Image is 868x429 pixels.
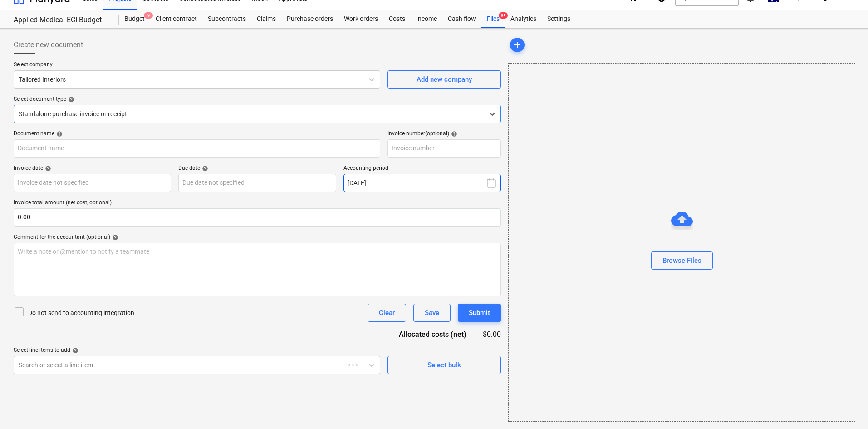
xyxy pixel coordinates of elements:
div: Select bulk [427,359,461,371]
div: Allocated costs (net) [383,329,481,340]
a: Settings [542,10,576,28]
p: Invoice total amount (net cost, optional) [14,199,501,208]
div: Submit [469,307,490,319]
div: Due date [178,165,336,172]
a: Analytics [505,10,542,28]
div: Save [425,307,439,319]
div: Select line-items to add [14,347,380,354]
p: Select company [14,61,380,70]
span: help [449,131,457,137]
span: 9 [144,12,153,19]
p: Accounting period [343,165,501,174]
div: $0.00 [481,329,501,340]
input: Invoice date not specified [14,174,171,192]
a: Purchase orders [281,10,338,28]
span: help [54,131,63,137]
span: help [70,347,78,354]
span: 9+ [499,12,508,19]
input: Invoice total amount (net cost, optional) [14,208,501,227]
a: Budget9 [119,10,150,28]
p: Do not send to accounting integration [28,308,134,317]
button: Add new company [387,70,501,89]
a: Income [411,10,442,28]
span: help [43,165,51,172]
div: Budget [119,10,150,28]
span: help [110,234,118,241]
div: Clear [379,307,395,319]
input: Document name [14,139,380,158]
button: Select bulk [387,356,501,374]
input: Due date not specified [178,174,336,192]
div: Browse Files [508,63,855,422]
div: Applied Medical ECI Budget [14,15,108,25]
a: Cash flow [442,10,481,28]
span: add [512,39,523,50]
div: Files [481,10,505,28]
div: Document name [14,130,380,138]
div: Select document type [14,96,501,103]
a: Subcontracts [202,10,251,28]
a: Work orders [338,10,383,28]
button: [DATE] [343,174,501,192]
a: Claims [251,10,281,28]
button: Submit [458,304,501,322]
a: Costs [383,10,411,28]
button: Save [413,304,451,322]
button: Browse Files [651,251,713,270]
iframe: Chat Widget [823,385,868,429]
span: help [200,165,208,172]
button: Clear [368,304,406,322]
input: Invoice number [387,139,501,158]
a: Files9+ [481,10,505,28]
div: Invoice date [14,165,171,172]
span: help [66,96,74,103]
div: Browse Files [662,255,701,266]
a: Client contract [150,10,202,28]
div: Invoice number (optional) [387,130,501,138]
div: Add new company [417,74,472,85]
div: Comment for the accountant (optional) [14,234,501,241]
span: Create new document [14,39,83,50]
